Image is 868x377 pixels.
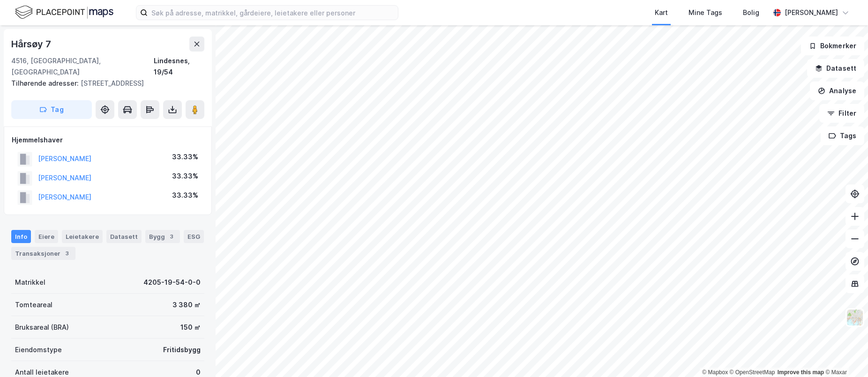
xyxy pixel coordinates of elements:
div: Lindesnes, 19/54 [154,55,204,78]
div: Bruksareal (BRA) [15,322,69,333]
button: Datasett [807,59,864,78]
div: 3 [167,232,176,241]
a: Mapbox [702,369,728,376]
div: Eiere [35,230,58,243]
div: ESG [184,230,204,243]
div: Fritidsbygg [163,344,201,355]
div: Kontrollprogram for chat [821,332,868,377]
div: 3 380 ㎡ [172,299,201,310]
button: Analyse [810,81,864,100]
a: Improve this map [778,369,824,376]
div: Matrikkel [15,277,45,288]
div: 150 ㎡ [180,322,201,333]
button: Filter [819,104,864,123]
div: Mine Tags [688,7,722,18]
div: Leietakere [62,230,103,243]
img: logo.f888ab2527a4732fd821a326f86c7f29.svg [15,4,113,21]
div: Transaksjoner [11,247,75,260]
div: Datasett [106,230,142,243]
div: Bolig [743,7,759,18]
div: [STREET_ADDRESS] [11,78,197,89]
div: 3 [62,249,72,258]
div: Info [11,230,31,243]
button: Bokmerker [801,37,864,55]
div: 33.33% [172,190,198,201]
div: Tomteareal [15,299,52,310]
span: Tilhørende adresser: [11,79,81,87]
div: 4516, [GEOGRAPHIC_DATA], [GEOGRAPHIC_DATA] [11,55,154,78]
div: Eiendomstype [15,344,62,355]
img: Z [846,309,864,326]
div: 33.33% [172,151,198,163]
div: 33.33% [172,170,198,182]
a: OpenStreetMap [730,369,775,376]
iframe: Chat Widget [821,332,868,377]
div: Bygg [145,230,180,243]
div: [PERSON_NAME] [785,7,838,18]
div: 4205-19-54-0-0 [143,277,201,288]
button: Tag [11,100,92,119]
div: Kart [655,7,668,18]
div: Hjemmelshaver [12,134,204,146]
button: Tags [821,126,864,145]
input: Søk på adresse, matrikkel, gårdeiere, leietakere eller personer [148,6,398,20]
div: Hårsøy 7 [11,37,52,52]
